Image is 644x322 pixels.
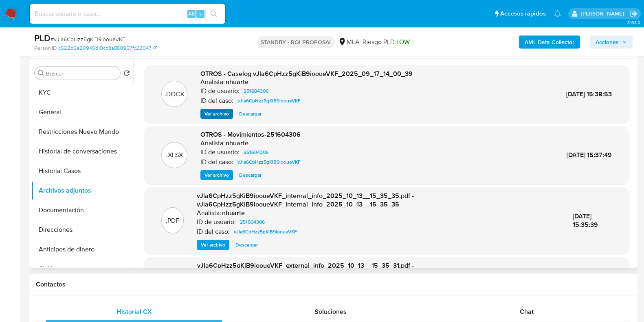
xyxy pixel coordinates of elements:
[200,158,233,166] p: ID del caso:
[51,35,125,43] span: # vJla6CpHzz5gKiB9iooueVKF
[567,150,612,160] span: [DATE] 15:37:49
[201,241,225,249] span: Ver archivo
[239,110,262,118] span: Descargar
[200,87,240,95] p: ID de usuario:
[226,139,248,147] h6: nhuarte
[240,217,265,227] span: 251604306
[240,147,272,157] a: 251604306
[31,181,133,200] button: Archivos adjuntos
[31,259,133,279] button: CVU
[166,216,179,225] p: .PDF
[362,38,409,47] span: Riesgo PLD:
[204,110,229,118] span: Ver archivo
[200,170,233,180] button: Ver archivo
[590,36,633,49] button: Acciones
[235,109,266,119] button: Descargar
[237,157,301,167] span: vJla6CpHzz5gKiB9iooueVKF
[200,69,413,78] span: OTROS - Caselog vJla6CpHzz5gKiB9iooueVKF_2025_09_17_14_00_39
[31,220,133,240] button: Direcciones
[31,122,133,142] button: Restricciones Nuevo Mundo
[338,38,359,47] div: MLA
[188,10,195,18] span: Alt
[566,89,612,99] span: [DATE] 15:38:53
[234,96,304,106] a: vJla6CpHzz5gKiB9iooueVKF
[197,218,236,226] p: ID de usuario:
[396,37,409,47] span: LOW
[197,240,229,250] button: Ver archivo
[204,171,229,179] span: Ver archivo
[200,109,233,119] button: Ver archivo
[314,307,347,316] span: Soluciones
[166,151,183,160] p: .XLSX
[200,97,233,105] p: ID del caso:
[165,90,184,99] p: .DOCX
[197,261,413,279] span: vJla6CpHzz5gKiB9iooueVKF_external_info_2025_10_13__15_35_31.pdf - vJla6CpHzz5gKiB9iooueVKF_extern...
[596,36,619,49] span: Acciones
[31,142,133,161] button: Historial de conversaciones
[222,209,245,217] h6: nhuarte
[200,148,240,156] p: ID de usuario:
[31,83,133,102] button: KYC
[36,280,631,289] h1: Contactos
[197,228,230,236] p: ID del caso:
[31,161,133,181] button: Historial Casos
[34,31,51,44] b: PLD
[31,240,133,259] button: Anticipos de dinero
[629,9,638,18] a: Salir
[231,240,262,250] button: Descargar
[244,147,268,157] span: 251604306
[520,307,534,316] span: Chat
[231,227,300,237] a: vJla6CpHzz5gKiB9iooueVKF
[38,70,44,76] button: Buscar
[240,86,272,96] a: 251604306
[525,36,574,49] b: AML Data Collector
[116,307,152,316] span: Historial CX
[31,102,133,122] button: General
[554,10,561,17] a: Notificaciones
[234,227,297,237] span: vJla6CpHzz5gKiB9iooueVKF
[199,10,202,18] span: s
[519,36,580,49] button: AML Data Collector
[58,44,157,52] a: c522d6e20945d10cb8a880957fc22047
[239,171,262,179] span: Descargar
[205,8,222,20] button: search-icon
[573,211,598,230] span: [DATE] 15:35:39
[235,170,266,180] button: Descargar
[257,36,335,48] p: STANDBY - ROI PROPOSAL
[34,44,57,52] b: Person ID
[500,9,546,18] span: Accesos rápidos
[197,191,414,209] span: vJla6CpHzz5gKiB9iooueVKF_internal_info_2025_10_13__15_35_35.pdf - vJla6CpHzz5gKiB9iooueVKF_intern...
[226,78,248,86] h6: nhuarte
[237,217,268,227] a: 251604306
[627,19,640,26] span: 3.163.0
[200,130,301,139] span: OTROS - Movimientos-251604306
[200,139,225,147] p: Analista:
[234,157,304,167] a: vJla6CpHzz5gKiB9iooueVKF
[46,70,117,77] input: Buscar
[244,86,268,96] span: 251604306
[235,241,258,249] span: Descargar
[200,78,225,86] p: Analista:
[123,70,130,79] button: Volver al orden por defecto
[31,200,133,220] button: Documentación
[30,9,225,19] input: Buscar usuario o caso...
[237,96,301,106] span: vJla6CpHzz5gKiB9iooueVKF
[197,209,221,217] p: Analista:
[580,10,626,18] p: noelia.huarte@mercadolibre.com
